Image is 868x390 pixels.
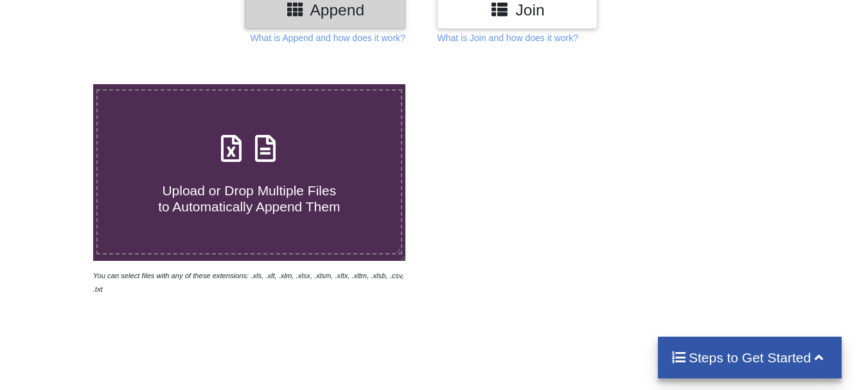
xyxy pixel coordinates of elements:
[251,31,405,44] p: What is Append and how does it work?
[447,1,588,19] h3: Join
[437,31,578,44] p: What is Join and how does it work?
[93,272,404,293] i: You can select files with any of these extensions: .xls, .xlt, .xlm, .xlsx, .xlsm, .xltx, .xltm, ...
[671,350,829,366] h4: Steps to Get Started
[158,183,340,214] span: Upload or Drop Multiple Files to Automatically Append Them
[254,1,396,19] h3: Append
